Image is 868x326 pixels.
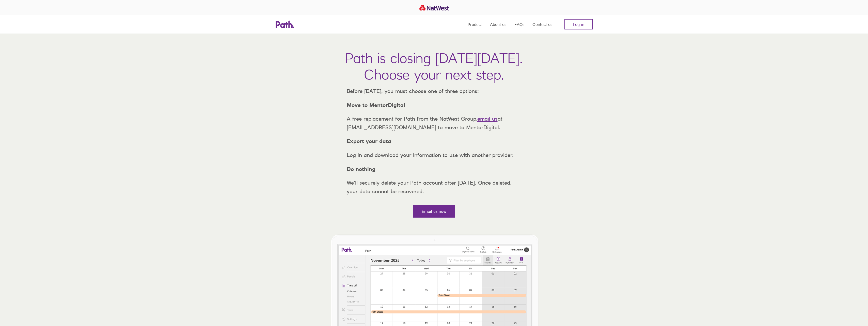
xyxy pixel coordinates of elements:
[514,15,524,34] a: FAQs
[343,115,526,132] p: A free replacement for Path from the NatWest Group, at [EMAIL_ADDRESS][DOMAIN_NAME] to move to Me...
[468,15,482,34] a: Product
[532,15,552,34] a: Contact us
[343,151,526,159] p: Log in and download your information to use with another provider.
[343,178,526,195] p: We’ll securely delete your Path account after [DATE]. Once deleted, your data cannot be recovered.
[345,50,523,83] h1: Path is closing [DATE][DATE]. Choose your next step.
[347,138,391,144] strong: Export your data
[564,19,593,29] a: Log in
[477,116,498,122] a: email us
[347,102,405,108] strong: Move to MentorDigital
[347,166,375,172] strong: Do nothing
[343,87,526,95] p: Before [DATE], you must choose one of three options:
[413,205,455,218] a: Email us now
[490,15,506,34] a: About us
